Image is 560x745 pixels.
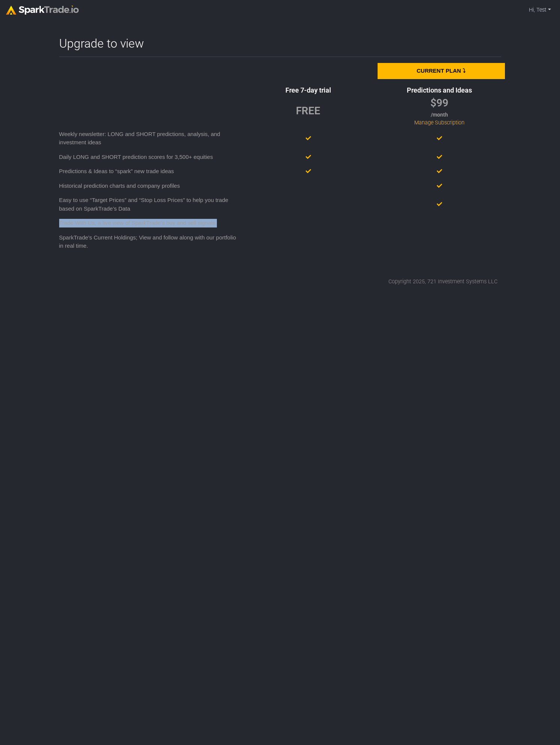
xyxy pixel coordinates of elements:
div: $99 [430,95,448,111]
img: sparktrade.png [6,6,79,15]
div: Predictions & Ideas to “spark” new trade ideas [55,167,243,176]
div: FREE [296,103,320,119]
div: Copyright 2025, 721 Investment Systems LLC [388,278,497,286]
a: Hi, Test [526,3,554,17]
div: Historical prediction charts and company profiles [55,182,243,190]
a: Manage Subscription [414,120,464,126]
div: Daily LONG and SHORT prediction scores for 3,500+ equities [55,153,243,162]
div: Free 7-day trial [243,85,374,95]
div: /month [431,111,448,119]
h2: Upgrade to view [59,36,144,51]
div: Current Plan ⤵ [417,67,466,75]
div: Predictions and Ideas [374,85,505,95]
div: SparkTrade’s Current Holdings; View and follow along with our portfolio in real time. [55,233,243,250]
div: Easy to use “Target Prices” and “Stop Loss Prices” to help you trade based on SparkTrade’s Data [55,196,243,213]
div: Weekly newsletter: LONG and SHORT predictions, analysis, and investment ideas [55,130,243,147]
div: Trade With Us, a live view of SparkTrade’s buy and sell signals. [55,219,243,227]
